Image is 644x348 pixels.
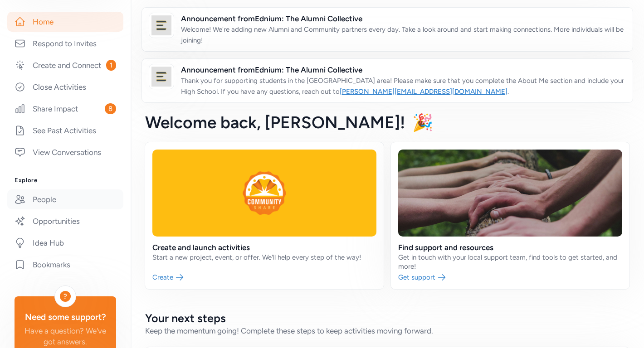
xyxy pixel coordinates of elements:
[7,211,123,231] a: Opportunities
[151,15,171,35] img: logo
[7,34,123,53] a: Respond to Invites
[412,112,433,132] span: 🎉
[22,325,109,347] div: Have a question? We've got answers.
[106,60,116,71] span: 1
[7,55,123,75] a: Create and Connect1
[181,64,625,75] span: Announcement from Ednium: The Alumni Collective
[145,311,629,325] h2: Your next steps
[7,255,123,275] a: Bookmarks
[22,311,109,324] div: Need some support?
[151,67,171,87] img: logo
[7,77,123,97] a: Close Activities
[181,13,625,24] span: Announcement from Ednium: The Alumni Collective
[181,24,625,46] p: Welcome! We're adding new Alumni and Community partners every day. Take a look around and start m...
[7,189,123,209] a: People
[7,99,123,119] a: Share Impact8
[60,291,71,302] div: ?
[181,75,625,97] p: Thank you for supporting students in the [GEOGRAPHIC_DATA] area! Please make sure that you comple...
[145,112,405,132] span: Welcome back , [PERSON_NAME]!
[7,12,123,32] a: Home
[7,233,123,253] a: Idea Hub
[15,177,116,184] h3: Explore
[145,325,629,336] div: Keep the momentum going! Complete these steps to keep activities moving forward.
[7,142,123,162] a: View Conversations
[340,87,507,96] a: [PERSON_NAME][EMAIL_ADDRESS][DOMAIN_NAME]
[105,103,116,114] span: 8
[7,121,123,140] a: See Past Activities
